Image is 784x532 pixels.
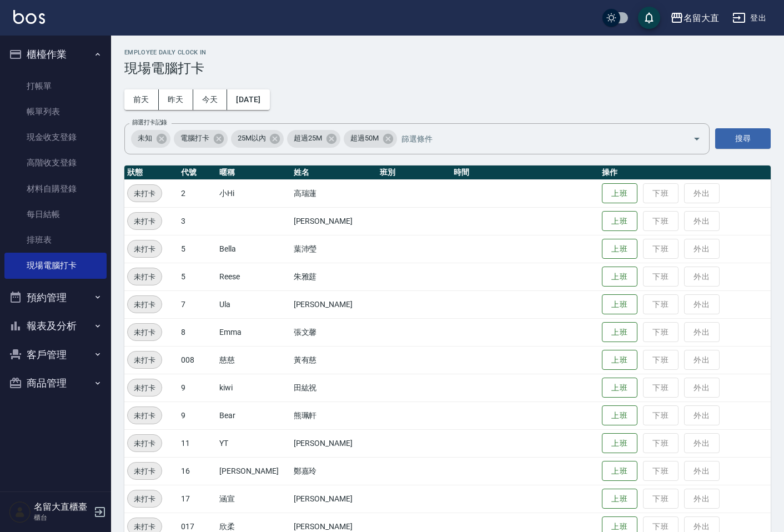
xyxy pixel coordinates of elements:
button: Open [688,130,706,148]
a: 排班表 [4,227,107,253]
td: 黃有慈 [291,346,377,374]
th: 狀態 [124,165,178,180]
button: [DATE] [227,89,269,110]
div: 未知 [131,130,170,148]
th: 姓名 [291,165,377,180]
th: 操作 [599,165,771,180]
button: 登出 [728,8,771,28]
th: 代號 [178,165,217,180]
span: 超過50M [344,133,385,144]
td: 3 [178,207,217,235]
span: 未打卡 [128,271,162,283]
td: 涵宣 [217,485,290,513]
a: 帳單列表 [4,99,107,124]
span: 未打卡 [128,299,162,310]
button: 櫃檯作業 [4,40,107,69]
span: 未知 [131,133,159,144]
span: 未打卡 [128,438,162,449]
td: 008 [178,346,217,374]
div: 超過50M [344,130,397,148]
button: 上班 [602,461,637,481]
span: 未打卡 [128,493,162,505]
img: Logo [13,10,45,24]
td: 7 [178,290,217,318]
td: 5 [178,235,217,263]
td: 熊珮軒 [291,401,377,429]
th: 暱稱 [217,165,290,180]
button: 搜尋 [715,128,771,149]
button: 報表及分析 [4,312,107,340]
img: Person [9,501,31,523]
div: 25M以內 [231,130,284,148]
input: 篩選條件 [399,129,674,148]
td: 17 [178,485,217,513]
button: save [638,7,660,29]
button: 上班 [602,239,637,259]
span: 未打卡 [128,382,162,394]
div: 名留大直 [684,11,719,25]
button: 上班 [602,378,637,398]
button: 上班 [602,267,637,287]
td: 葉沛瑩 [291,235,377,263]
span: 未打卡 [128,354,162,366]
td: 田紘祝 [291,374,377,401]
td: 小Hi [217,179,290,207]
td: Reese [217,263,290,290]
button: 上班 [602,433,637,454]
td: Bella [217,235,290,263]
span: 未打卡 [128,188,162,199]
button: 客戶管理 [4,340,107,369]
div: 電腦打卡 [174,130,228,148]
button: 上班 [602,489,637,509]
h2: Employee Daily Clock In [124,49,771,56]
td: [PERSON_NAME] [291,485,377,513]
span: 未打卡 [128,410,162,421]
label: 篩選打卡記錄 [132,118,167,127]
td: Emma [217,318,290,346]
span: 未打卡 [128,215,162,227]
td: 鄭嘉玲 [291,457,377,485]
a: 現金收支登錄 [4,124,107,150]
a: 現場電腦打卡 [4,253,107,278]
a: 每日結帳 [4,202,107,227]
td: 5 [178,263,217,290]
td: 16 [178,457,217,485]
td: Ula [217,290,290,318]
button: 上班 [602,322,637,343]
td: 朱雅莛 [291,263,377,290]
td: Bear [217,401,290,429]
td: YT [217,429,290,457]
button: 名留大直 [666,7,723,29]
span: 電腦打卡 [174,133,216,144]
span: 25M以內 [231,133,273,144]
button: 上班 [602,294,637,315]
td: [PERSON_NAME] [291,290,377,318]
th: 時間 [451,165,599,180]
td: 9 [178,374,217,401]
a: 打帳單 [4,73,107,99]
td: 11 [178,429,217,457]
button: 上班 [602,350,637,370]
span: 未打卡 [128,327,162,338]
button: 前天 [124,89,159,110]
td: [PERSON_NAME] [217,457,290,485]
button: 上班 [602,211,637,232]
h5: 名留大直櫃臺 [34,501,91,513]
td: 9 [178,401,217,429]
td: 張文馨 [291,318,377,346]
td: [PERSON_NAME] [291,429,377,457]
button: 商品管理 [4,369,107,398]
button: 預約管理 [4,283,107,312]
div: 超過25M [287,130,340,148]
td: kiwi [217,374,290,401]
td: 2 [178,179,217,207]
span: 超過25M [287,133,329,144]
button: 今天 [193,89,228,110]
td: 8 [178,318,217,346]
button: 昨天 [159,89,193,110]
td: 高瑞蓮 [291,179,377,207]
a: 材料自購登錄 [4,176,107,202]
td: 慈慈 [217,346,290,374]
button: 上班 [602,183,637,204]
span: 未打卡 [128,243,162,255]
